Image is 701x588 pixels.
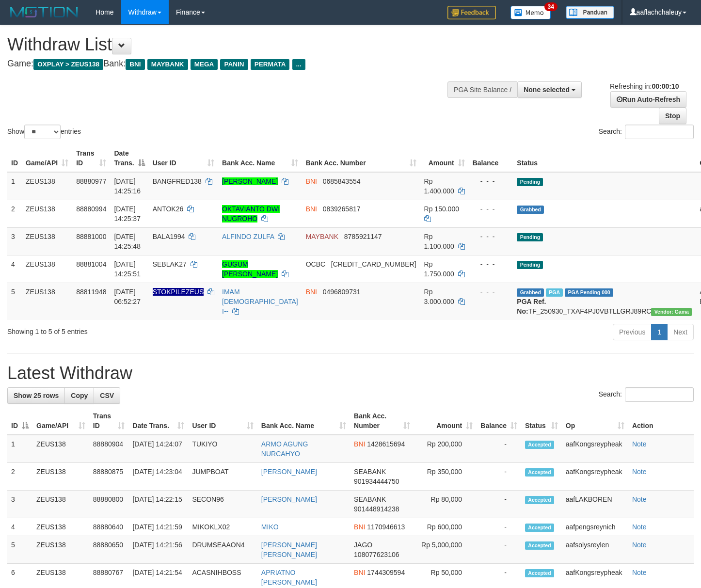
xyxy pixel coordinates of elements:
select: Showentries [24,125,61,139]
span: 88880977 [76,177,106,185]
td: Rp 80,000 [414,491,477,518]
input: Search: [625,125,694,139]
th: Status [513,144,696,172]
span: Accepted [525,496,554,504]
span: Copy 8785921147 to clipboard [344,233,382,240]
span: Copy 901448914238 to clipboard [354,505,399,513]
th: ID [7,144,22,172]
th: Game/API: activate to sort column ascending [22,144,72,172]
a: Show 25 rows [7,387,65,404]
span: 34 [544,2,558,11]
span: BNI [354,523,365,531]
span: BNI [354,569,365,576]
td: ZEUS138 [32,518,89,536]
th: Amount: activate to sort column ascending [414,407,477,435]
td: [DATE] 14:21:59 [128,518,188,536]
a: CSV [94,387,120,404]
td: Rp 600,000 [414,518,477,536]
td: DRUMSEAAON4 [188,536,257,564]
td: aafpengsreynich [562,518,628,536]
span: Pending [517,178,543,186]
a: Note [632,440,647,448]
a: ALFINDO ZULFA [222,233,274,240]
label: Show entries [7,125,81,139]
td: SECON96 [188,491,257,518]
th: Balance: activate to sort column ascending [477,407,521,435]
span: Pending [517,261,543,269]
span: CSV [100,392,114,399]
th: Status: activate to sort column ascending [521,407,562,435]
span: Rp 150.000 [424,205,459,213]
span: Pending [517,233,543,241]
span: BNI [306,288,317,296]
span: PERMATA [251,59,290,70]
span: BNI [306,177,317,185]
span: 88811948 [76,288,106,296]
label: Search: [599,125,694,139]
th: Bank Acc. Number: activate to sort column ascending [302,144,420,172]
img: panduan.png [566,6,614,19]
td: 5 [7,536,32,564]
span: Copy [71,392,88,399]
td: [DATE] 14:24:07 [128,435,188,463]
span: [DATE] 14:25:48 [114,233,141,250]
span: None selected [524,86,570,94]
span: Vendor URL: https://trx31.1velocity.biz [651,308,692,316]
span: Rp 1.100.000 [424,233,454,250]
th: Bank Acc. Number: activate to sort column ascending [350,407,414,435]
span: Nama rekening ada tanda titik/strip, harap diedit [153,288,204,296]
div: - - - [473,204,510,214]
span: MAYBANK [306,233,338,240]
td: 4 [7,255,22,283]
span: Copy 0496809731 to clipboard [323,288,361,296]
a: Note [632,523,647,531]
span: ... [292,59,305,70]
td: ZEUS138 [22,255,72,283]
span: Copy 0839265817 to clipboard [323,205,361,213]
span: BNI [126,59,144,70]
span: Copy 901934444750 to clipboard [354,477,399,485]
td: TF_250930_TXAF4PJ0VBTLLGRJ89RC [513,283,696,320]
td: aafKongsreypheak [562,435,628,463]
a: Copy [64,387,94,404]
a: Next [667,324,694,340]
th: Balance [469,144,513,172]
div: - - - [473,287,510,297]
th: Op: activate to sort column ascending [562,407,628,435]
span: [DATE] 14:25:16 [114,177,141,195]
span: BNI [354,440,365,448]
th: Game/API: activate to sort column ascending [32,407,89,435]
span: [DATE] 14:25:51 [114,260,141,278]
span: [DATE] 06:52:27 [114,288,141,305]
td: 88880650 [89,536,129,564]
td: 2 [7,200,22,227]
td: ZEUS138 [22,172,72,200]
a: Stop [659,108,686,124]
span: Show 25 rows [14,392,59,399]
span: OXPLAY > ZEUS138 [33,59,103,70]
th: Action [628,407,694,435]
td: Rp 350,000 [414,463,477,491]
td: 3 [7,491,32,518]
td: ZEUS138 [22,200,72,227]
td: 1 [7,435,32,463]
span: PGA Pending [565,288,613,297]
span: 88880994 [76,205,106,213]
td: 4 [7,518,32,536]
td: 88880875 [89,463,129,491]
td: - [477,435,521,463]
strong: 00:00:10 [652,82,679,90]
td: [DATE] 14:21:56 [128,536,188,564]
a: GUGUM [PERSON_NAME] [222,260,278,278]
th: ID: activate to sort column descending [7,407,32,435]
span: BNI [306,205,317,213]
img: Button%20Memo.svg [510,6,551,19]
th: Trans ID: activate to sort column ascending [72,144,110,172]
a: Note [632,468,647,476]
span: 88881004 [76,260,106,268]
span: Copy 108077623106 to clipboard [354,551,399,558]
td: ZEUS138 [22,227,72,255]
span: BANGFRED138 [153,177,202,185]
td: 1 [7,172,22,200]
td: - [477,463,521,491]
